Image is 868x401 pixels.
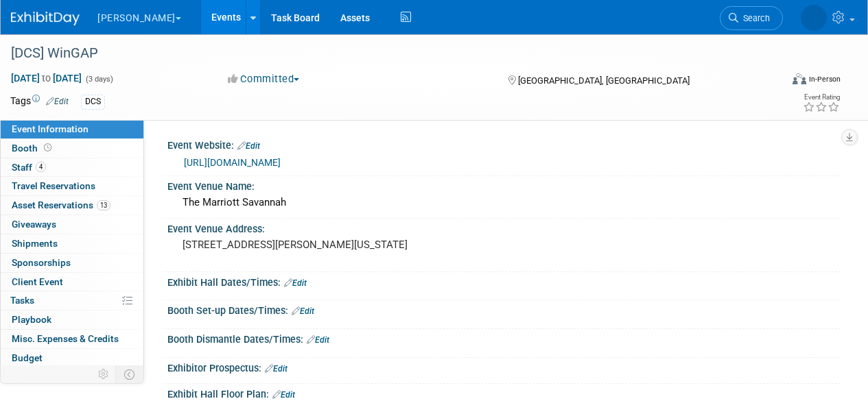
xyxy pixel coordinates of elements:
[265,364,288,374] a: Edit
[1,120,143,138] a: Event Information
[46,97,69,106] a: Edit
[720,6,783,30] a: Search
[1,349,143,367] a: Budget
[12,180,95,191] span: Travel Reservations
[167,219,841,236] div: Event Venue Address:
[12,314,51,325] span: Playbook
[793,73,806,84] img: Format-Inperson.png
[1,196,143,215] a: Asset Reservations13
[12,352,43,363] span: Budget
[719,71,841,92] div: Event Format
[92,365,116,383] td: Personalize Event Tab Strip
[12,257,71,268] span: Sponsorships
[12,333,119,344] span: Misc. Expenses & Credits
[41,143,54,153] span: Booth not reserved yet
[284,278,307,288] a: Edit
[116,365,144,383] td: Toggle Event Tabs
[167,272,841,290] div: Exhibit Hall Dates/Times:
[12,199,110,210] span: Asset Reservations
[12,143,54,154] span: Booth
[1,177,143,195] a: Travel Reservations
[738,13,770,23] span: Search
[10,295,34,306] span: Tasks
[11,12,80,25] img: ExhibitDay
[12,238,58,249] span: Shipments
[12,123,89,134] span: Event Information
[237,141,260,151] a: Edit
[1,158,143,177] a: Staff4
[183,239,433,251] pre: [STREET_ADDRESS][PERSON_NAME][US_STATE]
[12,162,46,173] span: Staff
[84,75,113,84] span: (3 days)
[307,335,329,345] a: Edit
[10,72,82,84] span: [DATE] [DATE]
[223,72,305,86] button: Committed
[12,219,56,230] span: Giveaways
[1,139,143,158] a: Booth
[81,95,105,109] div: DCS
[801,5,827,31] img: Alexis Rump
[292,306,314,316] a: Edit
[167,300,841,318] div: Booth Set-up Dates/Times:
[1,311,143,329] a: Playbook
[167,176,841,193] div: Event Venue Name:
[167,329,841,347] div: Booth Dismantle Dates/Times:
[40,73,53,84] span: to
[167,135,841,153] div: Event Website:
[1,273,143,291] a: Client Event
[803,94,840,101] div: Event Rating
[6,41,770,66] div: [DCS] WinGAP
[184,157,281,168] a: [URL][DOMAIN_NAME]
[1,215,143,234] a: Giveaways
[1,330,143,348] a: Misc. Expenses & Credits
[808,74,841,84] div: In-Person
[518,75,690,86] span: [GEOGRAPHIC_DATA], [GEOGRAPHIC_DATA]
[36,162,46,172] span: 4
[1,254,143,272] a: Sponsorships
[10,94,69,110] td: Tags
[178,192,830,213] div: The Marriott Savannah
[167,358,841,376] div: Exhibitor Prospectus:
[97,200,110,210] span: 13
[1,234,143,253] a: Shipments
[272,390,295,400] a: Edit
[1,291,143,310] a: Tasks
[12,276,63,287] span: Client Event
